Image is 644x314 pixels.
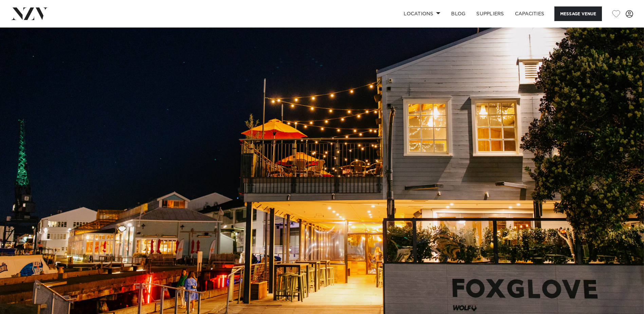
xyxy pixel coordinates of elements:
a: Capacities [510,6,550,21]
img: nzv-logo.png [11,7,48,20]
a: SUPPLIERS [471,6,509,21]
a: Locations [398,6,446,21]
a: BLOG [446,6,471,21]
button: Message Venue [554,6,602,21]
